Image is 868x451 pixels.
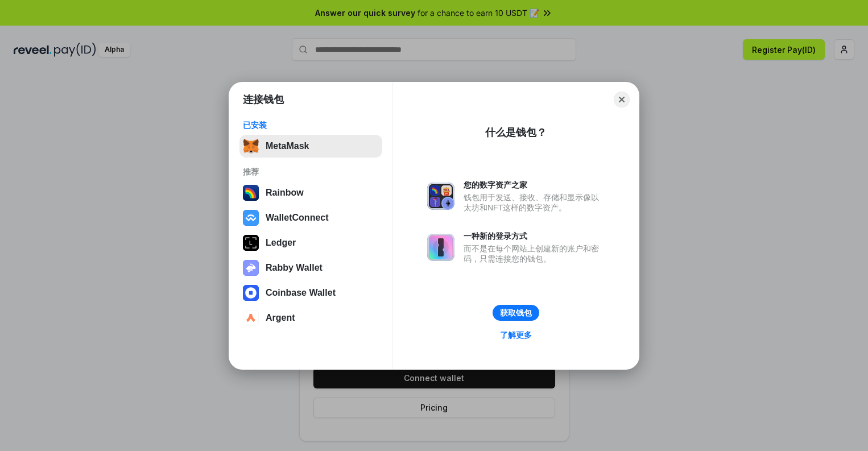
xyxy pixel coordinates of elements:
div: Coinbase Wallet [266,288,336,298]
a: 了解更多 [493,328,539,342]
button: Rabby Wallet [239,256,382,279]
div: 推荐 [243,167,379,177]
img: svg+xml,%3Csvg%20width%3D%22120%22%20height%3D%22120%22%20viewBox%3D%220%200%20120%20120%22%20fil... [243,185,259,201]
div: 您的数字资产之家 [464,180,605,190]
div: 钱包用于发送、接收、存储和显示像以太坊和NFT这样的数字资产。 [464,192,605,213]
div: 而不是在每个网站上创建新的账户和密码，只需连接您的钱包。 [464,243,605,264]
button: Argent [239,307,382,329]
div: Rabby Wallet [266,263,323,273]
button: Ledger [239,231,382,254]
div: Ledger [266,238,296,248]
button: Coinbase Wallet [239,282,382,304]
img: svg+xml,%3Csvg%20xmlns%3D%22http%3A%2F%2Fwww.w3.org%2F2000%2Fsvg%22%20fill%3D%22none%22%20viewBox... [427,234,454,261]
div: 了解更多 [500,330,532,340]
div: 一种新的登录方式 [464,231,605,241]
button: Rainbow [239,181,382,204]
div: WalletConnect [266,213,329,223]
button: 获取钱包 [493,305,539,321]
img: svg+xml,%3Csvg%20width%3D%2228%22%20height%3D%2228%22%20viewBox%3D%220%200%2028%2028%22%20fill%3D... [243,285,259,301]
img: svg+xml,%3Csvg%20fill%3D%22none%22%20height%3D%2233%22%20viewBox%3D%220%200%2035%2033%22%20width%... [243,138,259,154]
img: svg+xml,%3Csvg%20width%3D%2228%22%20height%3D%2228%22%20viewBox%3D%220%200%2028%2028%22%20fill%3D... [243,210,259,226]
button: WalletConnect [239,206,382,229]
img: svg+xml,%3Csvg%20xmlns%3D%22http%3A%2F%2Fwww.w3.org%2F2000%2Fsvg%22%20width%3D%2228%22%20height%3... [243,235,259,251]
div: Argent [266,313,295,323]
div: MetaMask [266,141,309,151]
div: 什么是钱包？ [485,126,547,139]
h1: 连接钱包 [243,93,284,106]
button: MetaMask [239,135,382,158]
div: 已安装 [243,120,379,130]
button: Close [614,92,630,107]
img: svg+xml,%3Csvg%20xmlns%3D%22http%3A%2F%2Fwww.w3.org%2F2000%2Fsvg%22%20fill%3D%22none%22%20viewBox... [243,260,259,276]
img: svg+xml,%3Csvg%20xmlns%3D%22http%3A%2F%2Fwww.w3.org%2F2000%2Fsvg%22%20fill%3D%22none%22%20viewBox... [427,183,454,210]
img: svg+xml,%3Csvg%20width%3D%2228%22%20height%3D%2228%22%20viewBox%3D%220%200%2028%2028%22%20fill%3D... [243,310,259,326]
div: Rainbow [266,188,304,198]
div: 获取钱包 [500,308,532,318]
